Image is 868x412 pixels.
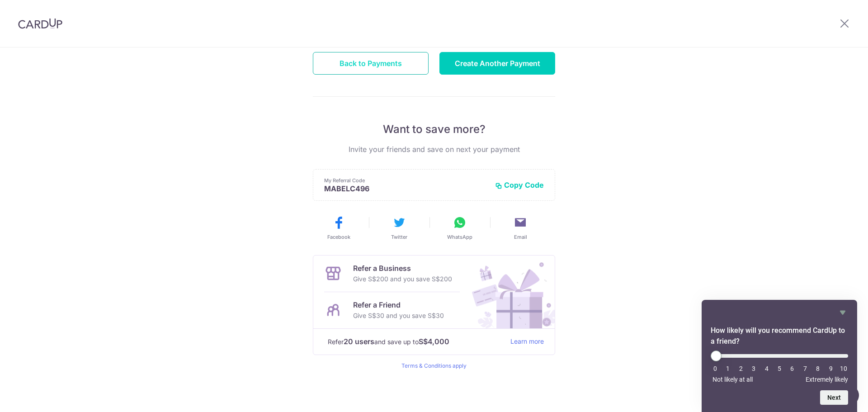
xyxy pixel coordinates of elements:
p: Refer and save up to [328,336,503,347]
div: How likely will you recommend CardUp to a friend? Select an option from 0 to 10, with 0 being Not... [711,307,848,405]
span: Help [20,6,39,14]
div: How likely will you recommend CardUp to a friend? Select an option from 0 to 10, with 0 being Not... [711,350,848,383]
strong: S$4,000 [419,336,449,347]
span: WhatsApp [447,233,472,241]
li: 9 [826,365,835,372]
button: Email [494,215,547,241]
li: 5 [775,365,784,372]
strong: 20 users [344,336,374,347]
span: Email [514,233,527,241]
p: Want to save more? [313,122,555,137]
span: Facebook [327,233,350,241]
p: Give S$200 and you save S$200 [353,274,452,284]
li: 2 [736,365,745,372]
a: Terms & Conditions apply [401,362,467,369]
li: 6 [788,365,797,372]
li: 10 [839,365,848,372]
button: Twitter [373,215,426,241]
li: 4 [762,365,771,372]
span: Twitter [391,233,407,241]
button: Facebook [312,215,365,241]
button: Copy Code [495,180,544,189]
span: Not likely at all [712,376,753,383]
h2: How likely will you recommend CardUp to a friend? Select an option from 0 to 10, with 0 being Not... [711,325,848,347]
span: Extremely likely [806,376,848,383]
p: Give S$30 and you save S$30 [353,310,444,321]
li: 1 [723,365,732,372]
li: 0 [711,365,720,372]
p: Invite your friends and save on next your payment [313,144,555,155]
a: Learn more [510,336,544,347]
p: MABELC496 [324,184,488,193]
button: Hide survey [837,307,848,318]
p: Refer a Business [353,263,452,274]
img: Refer [463,256,555,328]
li: 8 [813,365,822,372]
li: 3 [749,365,758,372]
p: My Referral Code [324,177,488,184]
button: Next question [820,390,848,405]
img: CardUp [18,18,62,29]
button: WhatsApp [433,215,486,241]
li: 7 [801,365,810,372]
button: Back to Payments [313,52,429,75]
button: Create Another Payment [439,52,555,75]
p: Refer a Friend [353,299,444,310]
